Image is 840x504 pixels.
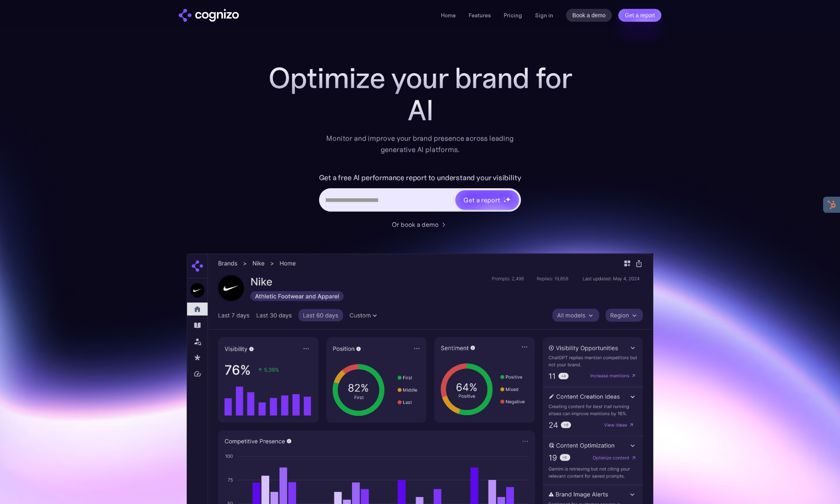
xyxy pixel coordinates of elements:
[321,133,519,155] div: Monitor and improve your brand presence across leading generative AI platforms.
[535,10,553,20] a: Sign in
[504,12,522,19] a: Pricing
[441,12,456,19] a: Home
[319,171,521,184] label: Get a free AI performance report to understand your visibility
[392,220,439,229] div: Or book a demo
[179,9,239,22] a: home
[259,62,581,94] h1: Optimize your brand for
[319,171,521,216] form: Hero URL Input Form
[463,195,500,205] div: Get a report
[566,9,612,22] a: Book a demo
[503,200,506,203] img: star
[469,12,491,19] a: Features
[259,94,581,126] div: AI
[392,220,448,229] a: Or book a demo
[179,9,239,22] img: cognizo logo
[505,197,511,202] img: star
[618,9,661,22] a: Get a report
[503,197,504,198] img: star
[455,189,520,210] a: Get a reportstarstarstar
